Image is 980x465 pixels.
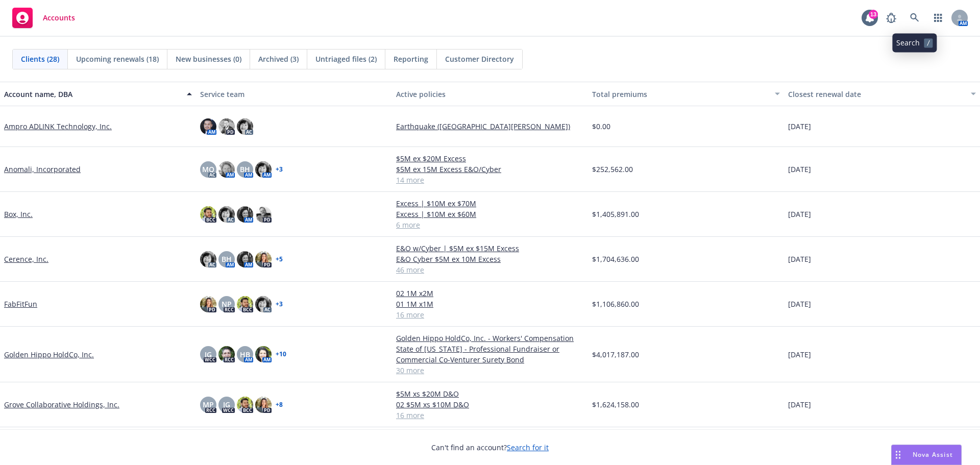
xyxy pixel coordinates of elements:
a: $5M ex $20M Excess [396,153,584,164]
img: photo [200,118,216,135]
span: $1,624,158.00 [592,399,639,410]
img: photo [255,206,272,223]
a: Golden Hippo HoldCo, Inc. [4,349,94,360]
img: photo [218,346,235,362]
img: photo [255,161,272,178]
span: $0.00 [592,121,610,132]
span: BH [222,254,232,264]
span: [DATE] [788,399,811,410]
img: photo [237,118,253,135]
span: [DATE] [788,254,811,264]
a: 6 more [396,219,584,230]
a: + 5 [276,256,283,262]
span: Untriaged files (2) [315,54,377,64]
div: Closest renewal date [788,89,965,100]
span: New businesses (0) [176,54,241,64]
a: + 3 [276,301,283,307]
span: [DATE] [788,121,811,132]
a: 46 more [396,264,584,275]
img: photo [237,251,253,267]
img: photo [218,161,235,178]
a: Accounts [8,4,79,32]
img: photo [237,397,253,413]
span: Upcoming renewals (18) [76,54,159,64]
a: + 10 [276,351,286,357]
div: Total premiums [592,89,769,100]
span: MQ [202,164,214,175]
span: $1,106,860.00 [592,299,639,309]
a: $5M ex 15M Excess E&O/Cyber [396,164,584,175]
div: Service team [200,89,388,100]
span: Clients (28) [21,54,59,64]
a: Ampro ADLINK Technology, Inc. [4,121,112,132]
a: 16 more [396,309,584,320]
span: BH [240,164,250,175]
img: photo [218,206,235,223]
span: JG [223,399,230,410]
span: Can't find an account? [431,442,549,453]
a: 02 $5M xs $10M D&O [396,399,584,410]
a: E&O Cyber $5M ex 10M Excess [396,254,584,264]
img: photo [237,206,253,223]
span: $1,704,636.00 [592,254,639,264]
a: Search [904,8,925,28]
a: Golden Hippo HoldCo, Inc. - Workers' Compensation [396,333,584,344]
a: FabFitFun [4,299,37,309]
span: [DATE] [788,349,811,360]
a: E&O w/Cyber | $5M ex $15M Excess [396,243,584,254]
img: photo [255,251,272,267]
a: Grove Collaborative Holdings, Inc. [4,399,119,410]
button: Total premiums [588,82,784,106]
span: HB [240,349,250,360]
span: [DATE] [788,209,811,219]
img: photo [218,118,235,135]
div: Active policies [396,89,584,100]
a: Excess | $10M ex $70M [396,198,584,209]
a: Search for it [507,443,549,452]
span: Archived (3) [258,54,299,64]
button: Service team [196,82,392,106]
button: Active policies [392,82,588,106]
span: [DATE] [788,299,811,309]
a: + 3 [276,166,283,173]
a: Cerence, Inc. [4,254,48,264]
a: 14 more [396,175,584,185]
img: photo [200,206,216,223]
span: JG [205,349,212,360]
img: photo [200,251,216,267]
span: $1,405,891.00 [592,209,639,219]
a: 02 1M x2M [396,288,584,299]
img: photo [200,296,216,312]
a: Report a Bug [881,8,901,28]
button: Closest renewal date [784,82,980,106]
span: Customer Directory [445,54,514,64]
span: Nova Assist [913,450,953,459]
a: 16 more [396,410,584,421]
a: Earthquake ([GEOGRAPHIC_DATA][PERSON_NAME]) [396,121,584,132]
a: Box, Inc. [4,209,33,219]
a: 01 1M x1M [396,299,584,309]
div: 13 [869,10,878,19]
a: + 8 [276,402,283,408]
img: photo [255,296,272,312]
a: Switch app [928,8,948,28]
span: [DATE] [788,164,811,175]
a: State of [US_STATE] - Professional Fundraiser or Commercial Co-Venturer Surety Bond [396,344,584,365]
img: photo [255,346,272,362]
a: Anomali, Incorporated [4,164,81,175]
div: Account name, DBA [4,89,181,100]
span: Reporting [394,54,428,64]
span: Accounts [43,14,75,22]
button: Nova Assist [891,445,962,465]
span: NP [222,299,232,309]
img: photo [237,296,253,312]
img: photo [255,397,272,413]
span: $4,017,187.00 [592,349,639,360]
div: Drag to move [892,445,904,464]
